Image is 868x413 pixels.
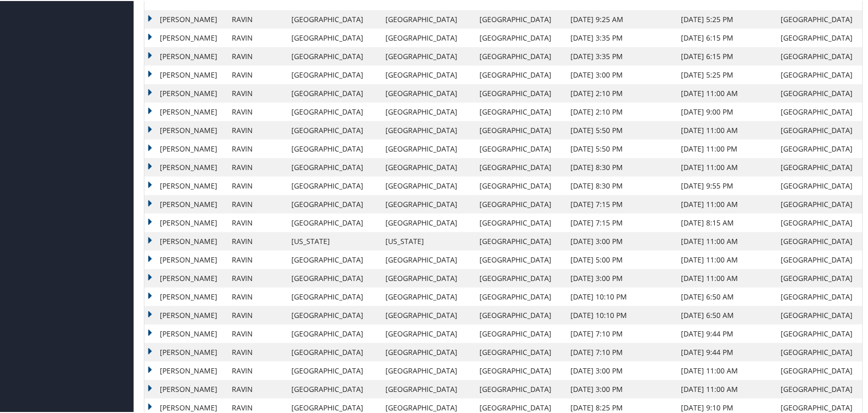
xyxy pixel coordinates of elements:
td: RAVIN [227,46,286,65]
td: [PERSON_NAME] [144,83,227,102]
td: [GEOGRAPHIC_DATA] [475,194,566,213]
td: [DATE] 2:10 PM [566,102,676,120]
td: [PERSON_NAME] [144,268,227,287]
td: [DATE] 2:10 PM [566,83,676,102]
td: [GEOGRAPHIC_DATA] [775,139,862,157]
td: [DATE] 6:15 PM [676,28,776,46]
td: [GEOGRAPHIC_DATA] [475,268,566,287]
td: [DATE] 11:00 AM [676,268,776,287]
td: [PERSON_NAME] [144,342,227,361]
td: [GEOGRAPHIC_DATA] [286,250,380,268]
td: [GEOGRAPHIC_DATA] [380,361,474,379]
td: [GEOGRAPHIC_DATA] [775,194,862,213]
td: [GEOGRAPHIC_DATA] [380,120,474,139]
td: [GEOGRAPHIC_DATA] [286,213,380,231]
td: [GEOGRAPHIC_DATA] [475,250,566,268]
td: RAVIN [227,342,286,361]
td: [PERSON_NAME] [144,176,227,194]
td: [GEOGRAPHIC_DATA] [380,268,474,287]
td: [GEOGRAPHIC_DATA] [286,83,380,102]
td: [GEOGRAPHIC_DATA] [775,46,862,65]
td: [GEOGRAPHIC_DATA] [475,157,566,176]
td: [GEOGRAPHIC_DATA] [380,139,474,157]
td: [GEOGRAPHIC_DATA] [380,379,474,398]
td: [DATE] 3:00 PM [566,268,676,287]
td: [GEOGRAPHIC_DATA] [775,268,862,287]
td: [DATE] 6:50 AM [676,287,776,305]
td: [GEOGRAPHIC_DATA] [475,342,566,361]
td: [GEOGRAPHIC_DATA] [475,176,566,194]
td: [PERSON_NAME] [144,324,227,342]
td: [DATE] 9:25 AM [566,9,676,28]
td: [GEOGRAPHIC_DATA] [775,287,862,305]
td: [GEOGRAPHIC_DATA] [286,65,380,83]
td: RAVIN [227,250,286,268]
td: [GEOGRAPHIC_DATA] [380,65,474,83]
td: [GEOGRAPHIC_DATA] [286,324,380,342]
td: [GEOGRAPHIC_DATA] [380,305,474,324]
td: [DATE] 3:00 PM [566,65,676,83]
td: [GEOGRAPHIC_DATA] [775,342,862,361]
td: [GEOGRAPHIC_DATA] [380,83,474,102]
td: [GEOGRAPHIC_DATA] [286,361,380,379]
td: [DATE] 5:50 PM [566,139,676,157]
td: RAVIN [227,268,286,287]
td: RAVIN [227,176,286,194]
td: [DATE] 11:00 AM [676,157,776,176]
td: [GEOGRAPHIC_DATA] [775,65,862,83]
td: RAVIN [227,231,286,250]
td: [DATE] 9:00 PM [676,102,776,120]
td: RAVIN [227,139,286,157]
td: [GEOGRAPHIC_DATA] [380,9,474,28]
td: [DATE] 9:44 PM [676,342,776,361]
td: [GEOGRAPHIC_DATA] [286,139,380,157]
td: [GEOGRAPHIC_DATA] [775,83,862,102]
td: [DATE] 3:35 PM [566,46,676,65]
td: [GEOGRAPHIC_DATA] [775,9,862,28]
td: [GEOGRAPHIC_DATA] [380,102,474,120]
td: [GEOGRAPHIC_DATA] [286,120,380,139]
td: [DATE] 8:30 PM [566,157,676,176]
td: [DATE] 3:00 PM [566,361,676,379]
td: [DATE] 10:10 PM [566,305,676,324]
td: [GEOGRAPHIC_DATA] [286,176,380,194]
td: [GEOGRAPHIC_DATA] [380,250,474,268]
td: [GEOGRAPHIC_DATA] [475,305,566,324]
td: RAVIN [227,305,286,324]
td: [GEOGRAPHIC_DATA] [775,176,862,194]
td: [DATE] 6:50 AM [676,305,776,324]
td: [DATE] 6:15 PM [676,46,776,65]
td: RAVIN [227,194,286,213]
td: [GEOGRAPHIC_DATA] [286,268,380,287]
td: [DATE] 3:00 PM [566,379,676,398]
td: [GEOGRAPHIC_DATA] [775,324,862,342]
td: [GEOGRAPHIC_DATA] [475,28,566,46]
td: [DATE] 7:15 PM [566,213,676,231]
td: [DATE] 7:10 PM [566,342,676,361]
td: [DATE] 8:15 AM [676,213,776,231]
td: [GEOGRAPHIC_DATA] [286,9,380,28]
td: [GEOGRAPHIC_DATA] [475,139,566,157]
td: [DATE] 7:10 PM [566,324,676,342]
td: RAVIN [227,65,286,83]
td: [DATE] 9:55 PM [676,176,776,194]
td: [US_STATE] [380,231,474,250]
td: [PERSON_NAME] [144,231,227,250]
td: [DATE] 3:00 PM [566,231,676,250]
td: [DATE] 11:00 AM [676,120,776,139]
td: [DATE] 11:00 AM [676,231,776,250]
td: [GEOGRAPHIC_DATA] [286,287,380,305]
td: RAVIN [227,102,286,120]
td: [DATE] 11:00 AM [676,379,776,398]
td: [GEOGRAPHIC_DATA] [775,102,862,120]
td: [DATE] 11:00 AM [676,194,776,213]
td: [GEOGRAPHIC_DATA] [286,46,380,65]
td: [US_STATE] [286,231,380,250]
td: [GEOGRAPHIC_DATA] [775,28,862,46]
td: RAVIN [227,83,286,102]
td: [GEOGRAPHIC_DATA] [286,102,380,120]
td: [DATE] 5:25 PM [676,9,776,28]
td: [GEOGRAPHIC_DATA] [380,194,474,213]
td: [DATE] 5:25 PM [676,65,776,83]
td: RAVIN [227,324,286,342]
